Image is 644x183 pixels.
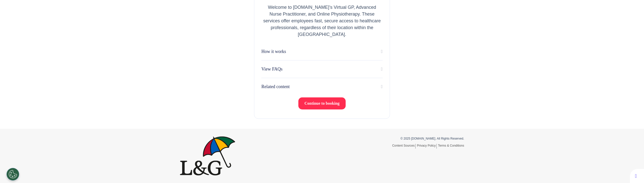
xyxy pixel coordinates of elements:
a: Terms & Conditions [438,144,464,147]
button: How it works [261,48,383,55]
p: Related content [261,83,290,90]
button: View FAQs [261,66,383,73]
button: Open Preferences [7,168,19,180]
p: How it works [261,48,286,55]
p: Welcome to [DOMAIN_NAME]’s Virtual GP, Advanced Nurse Practitioner, and Online Physiotherapy. The... [261,4,383,38]
a: Content Sources [392,144,416,149]
p: © 2025 [DOMAIN_NAME]. All Rights Reserved. [326,136,464,141]
img: Spectrum.Life logo [180,136,235,175]
button: Continue to booking [298,97,346,109]
a: Privacy Policy [417,144,437,149]
p: View FAQs [261,66,283,73]
span: Continue to booking [304,101,340,105]
button: Related content [261,83,383,90]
